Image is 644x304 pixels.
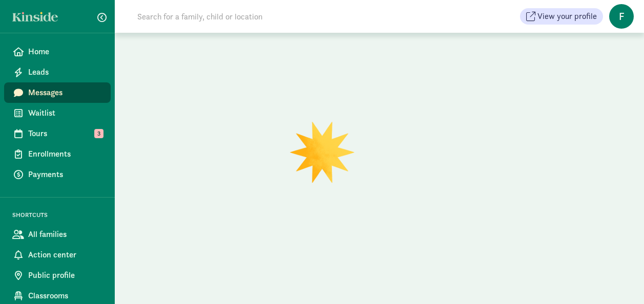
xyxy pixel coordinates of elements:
[28,86,102,99] span: Messages
[537,10,597,23] span: View your profile
[4,82,111,103] a: Messages
[4,41,111,62] a: Home
[28,66,102,78] span: Leads
[4,103,111,123] a: Waitlist
[4,265,111,286] a: Public profile
[4,123,111,144] a: Tours 3
[131,6,419,27] input: Search for a family, child or location
[28,290,102,302] span: Classrooms
[4,62,111,82] a: Leads
[4,224,111,245] a: All families
[28,269,102,281] span: Public profile
[94,129,103,138] span: 3
[4,245,111,265] a: Action center
[4,164,111,185] a: Payments
[4,144,111,164] a: Enrollments
[28,46,102,58] span: Home
[520,8,603,25] button: View your profile
[28,228,102,241] span: All families
[28,249,102,261] span: Action center
[28,127,102,140] span: Tours
[609,4,634,29] span: f
[28,168,102,181] span: Payments
[28,107,102,119] span: Waitlist
[28,148,102,160] span: Enrollments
